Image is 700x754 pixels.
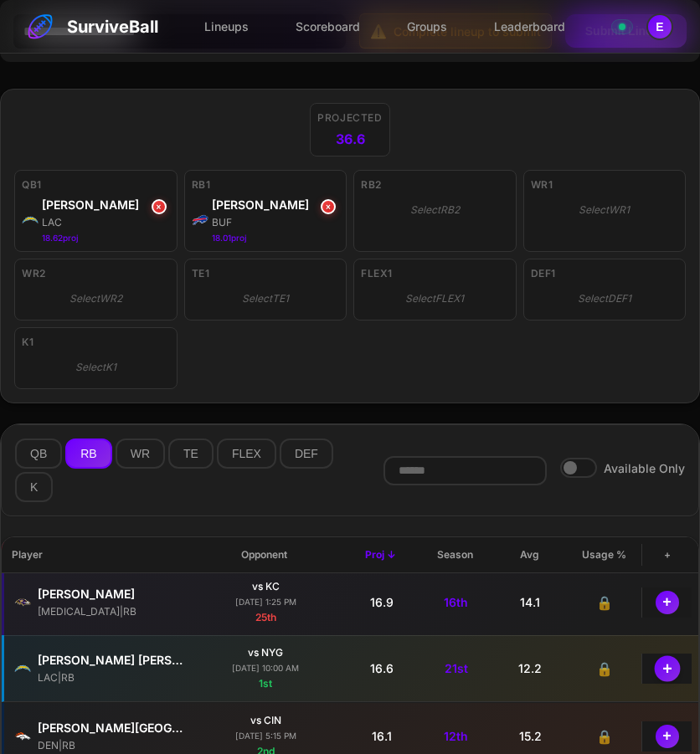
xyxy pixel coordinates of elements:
div: + [641,544,692,566]
span: 21st [445,659,468,677]
div: Select K1 [22,353,170,382]
img: LAC logo [14,660,31,677]
div: James Cook [212,196,340,213]
div: Avg [492,544,567,566]
button: QB [15,439,62,469]
div: Player [8,544,184,566]
div: Select FLEX1 [361,285,509,313]
div: WR2 [22,266,170,281]
div: QB1 [22,177,170,192]
span: 1st [259,677,272,690]
img: BAL logo [14,594,31,611]
a: Lineups [191,11,262,42]
span: 12th [444,727,468,745]
span: 16th [444,593,468,611]
div: vs NYG [248,645,283,660]
div: J.K. Dobbins [38,719,183,736]
span: 🔒 [596,659,613,679]
div: Opponent [184,544,343,566]
span: 🔒 [596,726,613,746]
div: LAC | RB [38,670,183,685]
div: 16.6 [345,656,419,680]
div: LAC [42,215,170,230]
button: × [321,199,336,214]
div: [DATE] 10:00 AM [232,662,299,674]
img: DEN logo [14,728,31,745]
div: vs CIN [250,713,281,728]
img: BUF logo [192,212,208,228]
div: 12.2 [493,656,568,680]
div: 15.2 [493,724,568,748]
div: WR1 [531,177,679,192]
div: Select RB2 [361,196,509,224]
button: DEF [280,439,333,469]
div: Select DEF1 [531,285,679,313]
button: + [654,655,680,681]
div: 16.9 [345,590,419,614]
div: [DATE] 5:15 PM [235,730,296,742]
div: 18.01 proj [212,232,340,244]
div: 16.1 [345,724,419,748]
a: Groups [394,11,461,42]
span: 25th [255,611,276,623]
div: Usage % [567,544,641,566]
div: vs KC [252,579,280,594]
span: 🔒 [596,592,613,613]
button: Open profile menu [646,13,673,40]
button: + [656,725,679,748]
span: 36.6 [336,129,365,149]
div: Justin Herbert [42,196,170,213]
div: RB2 [361,177,509,192]
div: Select TE1 [192,285,340,313]
img: LAC logo [22,212,39,228]
div: 14.1 [493,590,568,614]
button: RB [65,439,111,469]
div: 18.62 proj [42,232,170,244]
a: SurviveBall [27,13,158,40]
img: SurviveBall [27,13,54,40]
div: K1 [22,335,170,350]
div: Proj ↓ [343,544,418,566]
div: Select WR2 [22,285,170,313]
div: DEF1 [531,266,679,281]
button: WR [116,439,165,469]
div: TE1 [192,266,340,281]
div: [MEDICAL_DATA] | RB [38,604,183,619]
div: Season [418,544,492,566]
div: Omarion Hampton [38,651,183,669]
div: RB1 [192,177,340,192]
div: DEN | RB [38,738,183,753]
div: Select WR1 [531,196,679,224]
button: TE [168,439,214,469]
div: Derrick Henry [38,585,183,603]
a: Leaderboard [481,11,579,42]
div: BUF [212,215,340,230]
button: + [656,591,679,614]
a: Scoreboard [282,11,373,42]
span: Projected [317,110,382,126]
div: [DATE] 1:25 PM [235,596,296,608]
button: K [15,472,53,502]
div: FLEX1 [361,266,509,281]
span: Available Only [604,459,685,477]
button: × [152,199,167,214]
button: FLEX [217,439,276,469]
